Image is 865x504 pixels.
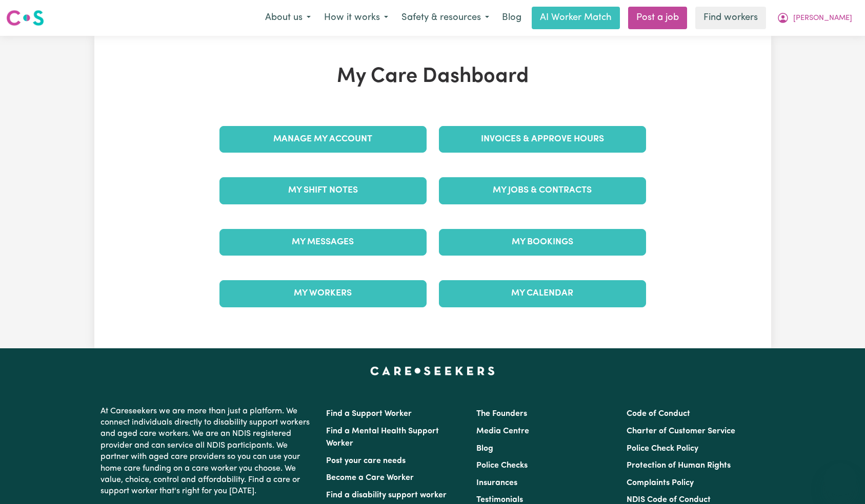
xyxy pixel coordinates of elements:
a: Find a Mental Health Support Worker [326,427,439,448]
button: How it works [317,7,395,29]
a: The Founders [476,410,527,418]
a: My Messages [219,229,427,256]
a: Complaints Policy [627,479,694,487]
a: My Workers [219,280,427,307]
a: Manage My Account [219,126,427,153]
a: Blog [496,7,528,29]
a: Police Check Policy [627,445,698,453]
a: Police Checks [476,461,528,470]
a: Invoices & Approve Hours [439,126,646,153]
button: Safety & resources [395,7,496,29]
a: Insurances [476,479,517,487]
a: Become a Care Worker [326,474,414,482]
a: Find workers [695,7,766,29]
iframe: Button to launch messaging window [824,463,857,496]
button: About us [258,7,317,29]
p: At Careseekers we are more than just a platform. We connect individuals directly to disability su... [100,402,314,501]
a: NDIS Code of Conduct [627,496,711,504]
img: Careseekers logo [6,9,44,27]
a: Media Centre [476,427,529,435]
a: My Calendar [439,280,646,307]
span: [PERSON_NAME] [793,13,852,24]
a: My Jobs & Contracts [439,177,646,204]
a: Post your care needs [326,457,406,465]
a: Blog [476,445,493,453]
a: AI Worker Match [532,7,620,29]
a: Post a job [628,7,687,29]
a: Protection of Human Rights [627,461,731,470]
a: Testimonials [476,496,523,504]
a: Code of Conduct [627,410,690,418]
a: My Shift Notes [219,177,427,204]
a: Find a disability support worker [326,491,447,499]
a: Charter of Customer Service [627,427,735,435]
button: My Account [770,7,859,29]
a: Careseekers home page [370,367,495,375]
a: My Bookings [439,229,646,256]
h1: My Care Dashboard [213,65,652,89]
a: Careseekers logo [6,6,44,30]
a: Find a Support Worker [326,410,412,418]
